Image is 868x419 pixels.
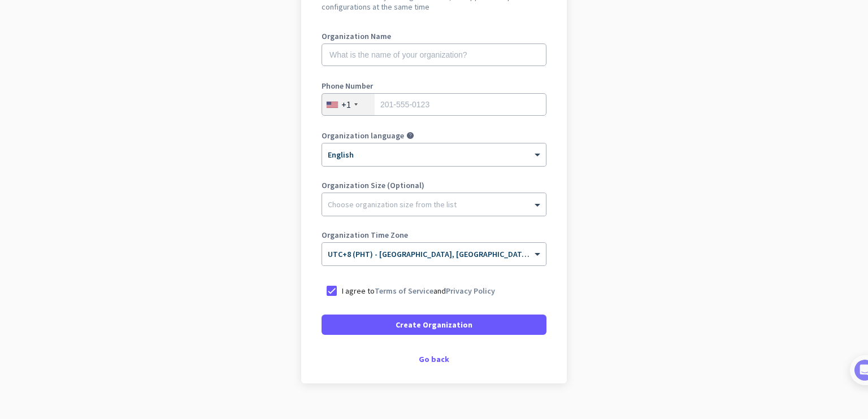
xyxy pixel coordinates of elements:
a: Terms of Service [375,286,433,296]
label: Phone Number [322,82,546,90]
span: Create Organization [396,319,472,330]
a: Privacy Policy [446,286,495,296]
label: Organization Name [322,32,546,40]
button: Create Organization [322,315,546,335]
input: 201-555-0123 [322,93,546,116]
label: Organization Size (Optional) [322,181,546,189]
label: Organization language [322,132,404,139]
div: +1 [341,99,351,110]
input: What is the name of your organization? [322,43,546,66]
i: help [406,132,414,139]
label: Organization Time Zone [322,231,546,239]
div: Go back [322,355,546,363]
p: I agree to and [342,285,495,296]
